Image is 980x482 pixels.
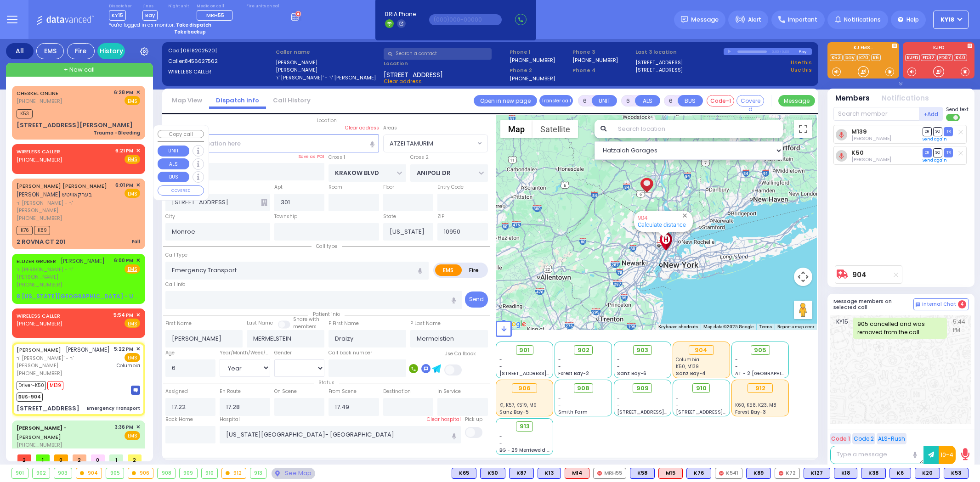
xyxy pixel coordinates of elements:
[474,95,537,106] a: Open in new page
[272,468,315,479] div: See map
[958,300,966,308] span: 4
[67,43,95,59] div: Fire
[36,14,97,25] img: Logo
[158,130,204,139] button: Copy call
[499,356,502,363] span: -
[461,264,487,276] label: Fire
[329,349,372,357] label: Call back number
[383,184,394,191] label: Floor
[510,75,555,82] label: [PHONE_NUMBER]
[565,468,589,479] div: ALS
[680,211,689,220] button: Close
[844,16,881,24] span: Notifications
[923,157,947,163] a: Send again
[922,301,956,308] span: Internal Chat
[851,149,864,156] a: K50
[933,148,942,157] span: SO
[276,59,380,67] label: [PERSON_NAME]
[158,172,189,183] button: BUS
[76,468,102,478] div: 904
[427,416,461,423] label: Clear hospital
[329,154,345,161] label: Cross 1
[500,120,532,138] button: Show street map
[539,95,573,106] button: Transfer call
[889,468,911,479] div: BLS
[835,93,870,104] button: Members
[498,318,528,330] a: Open this area in Google Maps (opens a new window)
[794,268,812,286] button: Map camera controls
[106,468,124,478] div: 905
[465,416,482,423] label: Pick up
[131,386,140,395] img: message-box.svg
[312,117,341,124] span: Location
[799,48,812,55] div: Bay
[617,409,704,415] span: [STREET_ADDRESS][PERSON_NAME]
[136,311,140,319] span: ✕
[298,153,324,160] label: Save as POI
[833,298,913,310] h5: Message members on selected call
[276,66,380,74] label: [PERSON_NAME]
[638,214,647,221] a: 904
[61,257,105,265] span: [PERSON_NAME]
[499,409,529,415] span: Sanz Bay-5
[132,238,140,245] div: Fall
[250,468,266,478] div: 913
[437,213,444,220] label: ZIP
[36,454,50,461] span: 1
[168,47,273,55] label: Cad:
[657,237,670,248] div: 904
[209,96,266,105] a: Dispatch info
[597,471,602,476] img: red-radio-icon.svg
[115,182,133,189] span: 6:01 PM
[499,363,502,370] span: -
[220,349,270,357] div: Year/Month/Week/Day
[202,468,218,478] div: 910
[558,409,588,415] span: Smith Farm
[142,10,158,21] span: Bay
[293,323,317,330] span: members
[266,96,317,105] a: Call History
[113,312,133,319] span: 5:54 PM
[857,54,870,61] a: K20
[791,66,812,74] a: Use this
[558,356,561,363] span: -
[719,471,724,476] img: red-radio-icon.svg
[109,10,126,21] span: KY15
[519,346,530,355] span: 901
[735,402,776,409] span: K60, K58, K23, M8
[136,147,140,155] span: ✕
[630,468,655,479] div: BLS
[165,388,188,395] label: Assigned
[538,468,561,479] div: BLS
[778,95,815,106] button: Message
[17,292,153,300] u: 8 [US_STATE][GEOGRAPHIC_DATA] - Use this
[572,48,632,56] span: Phone 3
[174,28,206,35] strong: Take backup
[748,16,761,24] span: Alert
[933,127,942,136] span: SO
[276,48,380,56] label: Caller name
[168,68,273,76] label: WIRELESS CALLER
[944,148,953,157] span: TR
[185,57,218,65] span: 8456627562
[390,139,433,148] span: ATZEI TAMURIM
[681,16,688,23] img: message.svg
[916,303,920,307] img: comment-alt.png
[197,4,236,9] label: Medic on call
[635,95,660,106] button: ALS
[558,395,561,402] span: -
[639,167,655,195] div: AVRUM JACOB MERMELSTEIN
[165,281,185,288] label: Call Info
[748,383,773,393] div: 912
[17,258,56,265] a: ELUZER GRUBER
[953,318,967,339] span: 5:44 PM
[852,271,867,278] a: 904
[125,189,140,198] span: EMS
[383,388,411,395] label: Destination
[696,384,707,393] span: 910
[691,15,719,24] span: Message
[919,107,943,121] button: +Add
[499,402,537,409] span: K1, K57, K519, M9
[617,356,620,363] span: -
[274,349,292,357] label: Gender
